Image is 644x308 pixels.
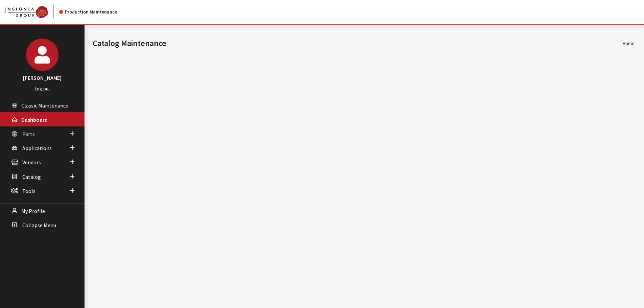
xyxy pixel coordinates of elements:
[22,222,56,229] span: Collapse Menu
[26,39,58,71] img: Cheyenne Dorton
[7,74,78,82] h3: [PERSON_NAME]
[623,40,635,47] li: Home
[22,159,41,166] span: Vendors
[4,6,48,18] img: Catalog Maintenance
[21,116,48,123] span: Dashboard
[22,131,35,137] span: Parts
[21,102,68,109] span: Classic Maintenance
[93,37,623,49] h1: Catalog Maintenance
[22,188,35,194] span: Tools
[4,5,59,18] a: Insignia Group logo
[21,208,45,214] span: My Profile
[22,173,41,180] span: Catalog
[22,145,52,151] span: Applications
[59,8,117,16] div: Production Maintenance
[35,86,50,92] a: Log out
